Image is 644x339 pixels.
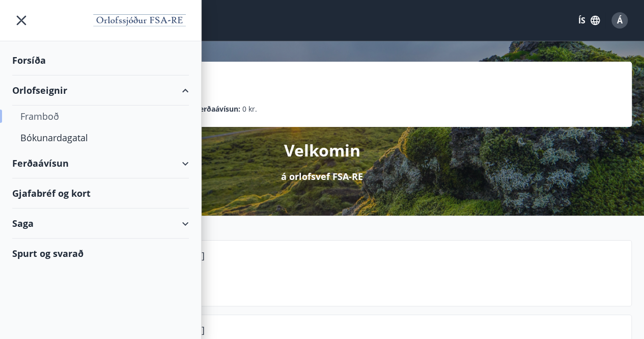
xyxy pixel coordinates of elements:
[20,127,181,148] div: Bókunardagatal
[573,11,605,30] button: ÍS
[12,148,189,178] div: Ferðaávísun
[617,15,623,26] span: Á
[607,8,632,33] button: Á
[87,266,623,283] p: Laugarás
[20,106,181,127] div: Framboð
[281,170,363,183] p: á orlofsvef FSA-RE
[242,103,257,115] span: 0 kr.
[90,11,189,32] img: union_logo
[12,208,189,239] div: Saga
[12,178,189,208] div: Gjafabréf og kort
[12,75,189,106] div: Orlofseignir
[284,139,360,162] p: Velkomin
[12,239,189,268] div: Spurt og svarað
[12,45,189,75] div: Forsíða
[195,103,240,115] p: Ferðaávísun :
[12,11,31,30] button: menu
